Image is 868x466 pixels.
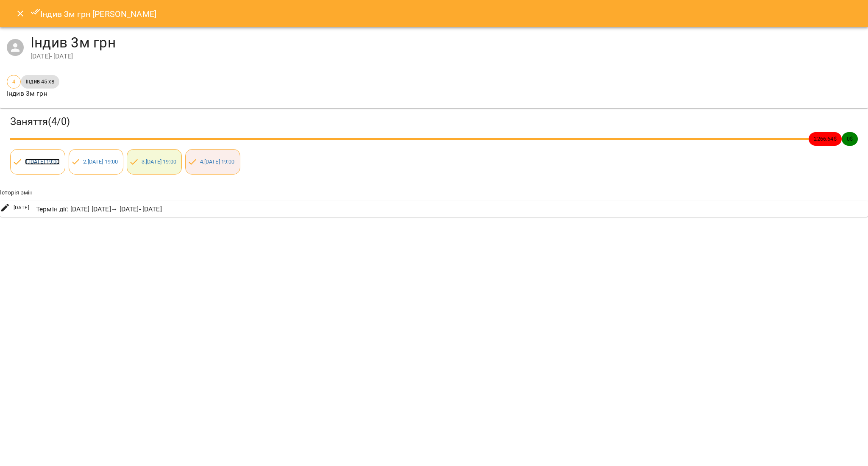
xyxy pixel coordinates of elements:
span: Індив 45 хв [21,78,59,86]
span: 2266.64 $ [809,135,841,143]
span: [DATE] [14,204,29,212]
a: 1.[DATE] 19:00 [25,158,60,165]
h4: Індив 3м грн [31,34,861,51]
h6: Індив 3м грн [PERSON_NAME] [31,7,156,21]
span: 0 $ [842,135,858,143]
a: 2.[DATE] 19:00 [83,158,118,165]
a: 4.[DATE] 19:00 [200,158,235,165]
div: Термін дії : [DATE] [DATE] → [DATE] - [DATE] [34,202,164,216]
p: Індив 3м грн [7,89,59,99]
button: Close [10,3,31,24]
div: [DATE] - [DATE] [31,51,861,61]
h3: Заняття ( 4 / 0 ) [10,115,858,128]
span: 4 [7,78,20,86]
a: 3.[DATE] 19:00 [142,158,176,165]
